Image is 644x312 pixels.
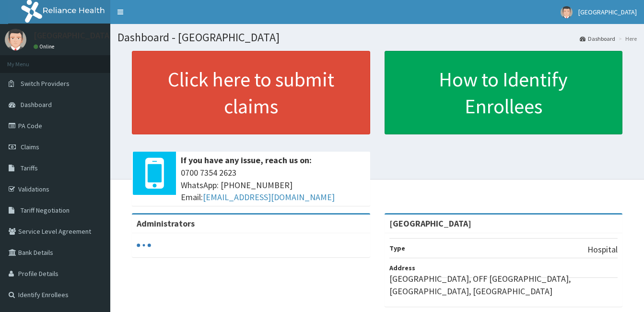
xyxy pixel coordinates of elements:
[616,35,637,43] li: Here
[21,164,38,172] span: Tariffs
[5,29,26,50] img: User Image
[389,218,471,229] strong: [GEOGRAPHIC_DATA]
[137,238,151,252] svg: audio-loading
[389,273,618,297] p: [GEOGRAPHIC_DATA], OFF [GEOGRAPHIC_DATA], [GEOGRAPHIC_DATA], [GEOGRAPHIC_DATA]
[561,6,573,18] img: User Image
[587,243,618,256] p: Hospital
[21,206,70,215] span: Tariff Negotiation
[117,31,637,44] h1: Dashboard - [GEOGRAPHIC_DATA]
[34,43,57,50] a: Online
[21,100,52,109] span: Dashboard
[181,155,312,166] b: If you have any issue, reach us on:
[578,8,637,16] span: [GEOGRAPHIC_DATA]
[21,143,39,151] span: Claims
[203,192,335,203] a: [EMAIL_ADDRESS][DOMAIN_NAME]
[181,167,365,204] span: 0700 7354 2623 WhatsApp: [PHONE_NUMBER] Email:
[34,31,113,40] p: [GEOGRAPHIC_DATA]
[21,79,70,88] span: Switch Providers
[389,264,415,272] b: Address
[389,244,405,252] b: Type
[580,35,615,43] a: Dashboard
[132,51,370,134] a: Click here to submit claims
[385,51,623,134] a: How to Identify Enrollees
[137,218,195,229] b: Administrators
